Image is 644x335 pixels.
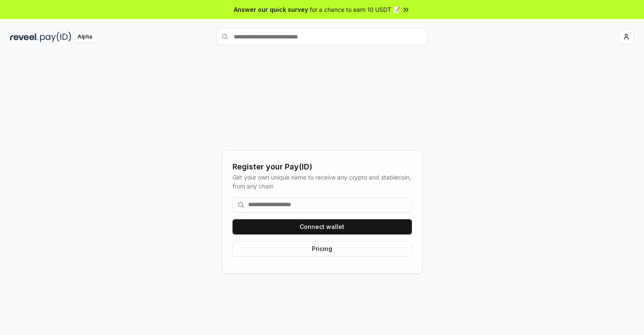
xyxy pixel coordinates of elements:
img: reveel_dark [10,32,38,42]
button: Connect wallet [233,219,412,234]
div: Register your Pay(ID) [233,161,412,173]
div: Get your own unique name to receive any crypto and stablecoin, from any chain [233,173,412,191]
span: Answer our quick survey [234,5,308,14]
button: Pricing [233,241,412,256]
img: pay_id [40,32,71,42]
div: Alpha [73,32,97,42]
span: for a chance to earn 10 USDT 📝 [310,5,400,14]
